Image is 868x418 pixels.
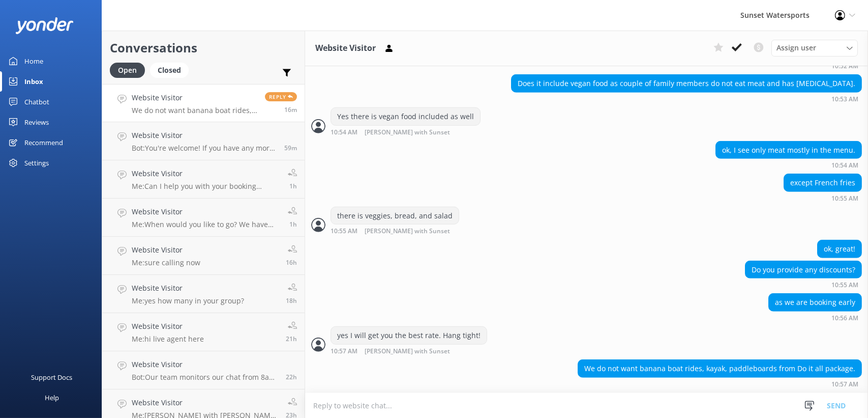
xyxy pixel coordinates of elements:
h4: Website Visitor [132,321,204,332]
div: Support Docs [32,367,73,387]
a: Website VisitorBot:You're welcome! If you have any more questions or need further assistance, fee... [102,122,305,160]
span: Reply [265,92,297,101]
strong: 10:55 AM [331,228,357,235]
div: Yes there is vegan food included as well [331,108,480,125]
span: [PERSON_NAME] with Sunset [365,129,450,136]
p: Bot: You're welcome! If you have any more questions or need further assistance, feel free to ask.... [132,144,277,153]
div: Sep 28 2025 09:57am (UTC -05:00) America/Cancun [578,380,862,387]
div: Sep 28 2025 09:55am (UTC -05:00) America/Cancun [784,194,862,202]
div: Assign User [771,40,858,56]
div: Chatbot [24,92,49,112]
span: Sep 27 2025 04:03pm (UTC -05:00) America/Cancun [286,296,297,305]
div: Sep 28 2025 09:56am (UTC -05:00) America/Cancun [768,314,862,321]
div: Open [110,63,145,78]
span: Sep 28 2025 08:38am (UTC -05:00) America/Cancun [289,220,297,229]
h2: Conversations [110,38,297,58]
strong: 10:55 AM [831,282,858,288]
strong: 10:55 AM [831,196,858,202]
a: Website VisitorMe:yes how many in your group?18h [102,275,305,313]
p: Me: sure calling now [132,258,200,267]
p: We do not want banana boat rides, kayak, paddleboards from Do it all package. [132,106,257,115]
h4: Website Visitor [132,92,257,103]
div: as we are booking early [769,294,861,311]
h4: Website Visitor [132,397,278,408]
div: yes I will get you the best rate. Hang tight! [331,327,487,344]
div: Sep 28 2025 09:54am (UTC -05:00) America/Cancun [331,128,483,136]
div: Reviews [24,112,49,132]
p: Bot: Our team monitors our chat from 8am to 8pm and will be with you shortly! If you'd like to ca... [132,373,278,382]
h4: Website Visitor [132,359,278,370]
span: Sep 28 2025 09:57am (UTC -05:00) America/Cancun [284,105,297,114]
div: ok, great! [818,240,861,258]
div: ok, I see only meat mostly in the menu. [716,142,861,159]
h4: Website Visitor [132,130,277,141]
span: Sep 27 2025 05:34pm (UTC -05:00) America/Cancun [286,258,297,267]
strong: 10:56 AM [831,315,858,321]
span: [PERSON_NAME] with Sunset [365,348,450,355]
a: Open [110,64,150,75]
div: We do not want banana boat rides, kayak, paddleboards from Do it all package. [578,360,861,377]
div: Help [45,387,59,408]
h4: Website Visitor [132,168,280,179]
h4: Website Visitor [132,283,244,294]
h3: Website Visitor [315,42,376,55]
p: Me: hi live agent here [132,335,204,344]
a: Website VisitorMe:Can I help you with your booking [DATE]? Im live and in [GEOGRAPHIC_DATA] to he... [102,160,305,199]
p: Me: Can I help you with your booking [DATE]? Im live and in [GEOGRAPHIC_DATA] to help out. My nam... [132,182,280,191]
span: Sep 27 2025 11:45am (UTC -05:00) America/Cancun [286,373,297,381]
div: Does it include vegan food as couple of family members do not eat meat and has [MEDICAL_DATA]. [512,75,861,92]
div: Home [24,51,43,71]
div: Sep 28 2025 09:53am (UTC -05:00) America/Cancun [511,95,862,102]
p: Me: yes how many in your group? [132,296,244,305]
strong: 10:54 AM [331,129,357,136]
span: [PERSON_NAME] with Sunset [365,228,450,235]
div: Sep 28 2025 09:55am (UTC -05:00) America/Cancun [331,227,483,235]
h4: Website Visitor [132,244,200,256]
span: Sep 28 2025 08:52am (UTC -05:00) America/Cancun [289,182,297,190]
a: Website VisitorBot:Our team monitors our chat from 8am to 8pm and will be with you shortly! If yo... [102,351,305,389]
div: there is veggies, bread, and salad [331,207,459,225]
div: Settings [24,153,49,173]
div: Closed [150,63,189,78]
img: yonder-white-logo.png [15,17,74,34]
p: Me: When would you like to go? We have lots of availability [DATE]! [132,220,280,229]
div: Recommend [24,132,63,153]
div: Sep 28 2025 09:52am (UTC -05:00) America/Cancun [504,62,862,69]
span: Assign user [776,42,816,53]
strong: 10:57 AM [331,348,357,355]
div: except French fries [784,174,861,191]
strong: 10:52 AM [831,63,858,69]
strong: 10:57 AM [831,381,858,387]
a: Closed [150,64,194,75]
div: Sep 28 2025 09:57am (UTC -05:00) America/Cancun [331,347,487,355]
a: Website VisitorMe:sure calling now16h [102,237,305,275]
span: Sep 27 2025 12:38pm (UTC -05:00) America/Cancun [286,335,297,343]
strong: 10:53 AM [831,96,858,102]
a: Website VisitorMe:When would you like to go? We have lots of availability [DATE]!1h [102,199,305,237]
span: Sep 28 2025 09:15am (UTC -05:00) America/Cancun [284,144,297,152]
h4: Website Visitor [132,206,280,217]
div: Sep 28 2025 09:55am (UTC -05:00) America/Cancun [745,281,862,288]
div: Inbox [24,71,43,92]
a: Website VisitorMe:hi live agent here21h [102,313,305,351]
strong: 10:54 AM [831,162,858,169]
div: Sep 28 2025 09:54am (UTC -05:00) America/Cancun [715,161,862,169]
a: Website VisitorWe do not want banana boat rides, kayak, paddleboards from Do it all package.Reply16m [102,84,305,122]
div: Do you provide any discounts? [745,261,861,278]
